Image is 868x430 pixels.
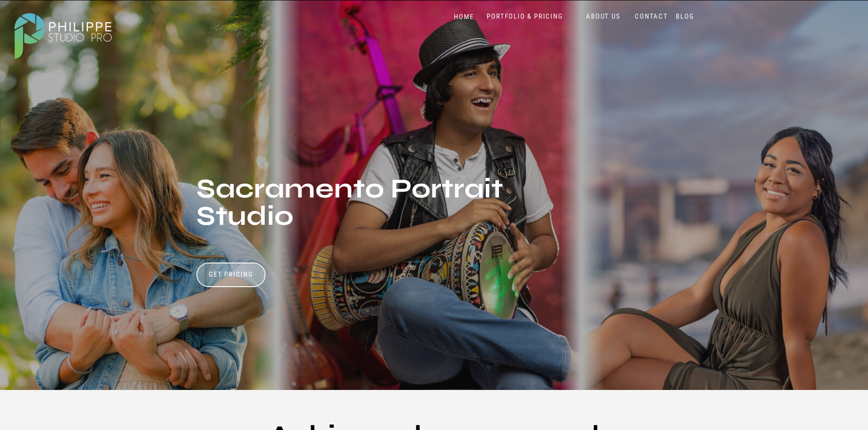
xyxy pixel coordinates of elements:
a: HOME [445,13,483,21]
h1: Sacramento Portrait Studio [196,175,505,266]
a: ABOUT US [584,12,623,21]
a: PORTFOLIO & PRICING [483,12,567,21]
a: CONTACT [633,12,670,21]
a: Get Pricing [206,270,257,281]
a: BLOG [674,12,697,21]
